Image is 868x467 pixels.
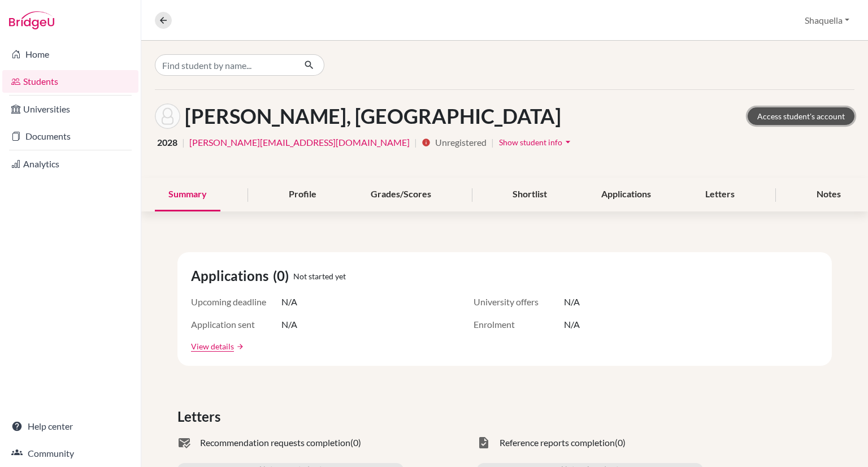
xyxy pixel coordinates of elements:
span: mark_email_read [177,436,191,449]
span: N/A [281,318,297,331]
span: Recommendation requests completion [200,436,350,449]
a: View details [191,340,234,352]
a: Access student's account [748,107,854,125]
a: Analytics [2,153,138,175]
a: Community [2,442,138,465]
button: Shaquella [800,10,854,31]
span: (0) [615,436,626,449]
input: Find student by name... [155,54,295,76]
div: Shortlist [499,178,561,211]
a: [PERSON_NAME][EMAIL_ADDRESS][DOMAIN_NAME] [189,136,410,149]
span: N/A [281,295,297,309]
span: | [414,136,417,149]
span: Reference reports completion [500,436,615,449]
span: Enrolment [474,318,564,331]
a: Help center [2,415,138,438]
div: Notes [803,178,854,211]
span: | [491,136,494,149]
img: Bridge-U [9,11,54,29]
img: Eden Hutton-Mills's avatar [155,103,180,129]
i: info [422,138,431,147]
div: Letters [692,178,748,211]
a: arrow_forward [234,343,244,351]
span: | [182,136,185,149]
span: Upcoming deadline [191,295,281,309]
span: Application sent [191,318,281,331]
i: arrow_drop_down [562,136,574,148]
a: Students [2,70,138,93]
span: Letters [177,407,225,427]
div: Profile [275,178,330,211]
span: Show student info [499,137,562,147]
span: University offers [474,295,564,309]
span: (0) [273,266,293,286]
span: N/A [564,318,580,331]
span: Unregistered [435,136,487,149]
h1: [PERSON_NAME], [GEOGRAPHIC_DATA] [185,104,561,128]
a: Home [2,43,138,66]
div: Applications [588,178,665,211]
span: (0) [350,436,361,449]
span: Applications [191,266,273,286]
a: Universities [2,98,138,120]
div: Summary [155,178,220,211]
div: Grades/Scores [357,178,445,211]
button: Show student infoarrow_drop_down [498,133,574,151]
span: N/A [564,295,580,309]
span: 2028 [157,136,177,149]
span: Not started yet [293,270,346,282]
a: Documents [2,125,138,148]
span: task [477,436,491,449]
